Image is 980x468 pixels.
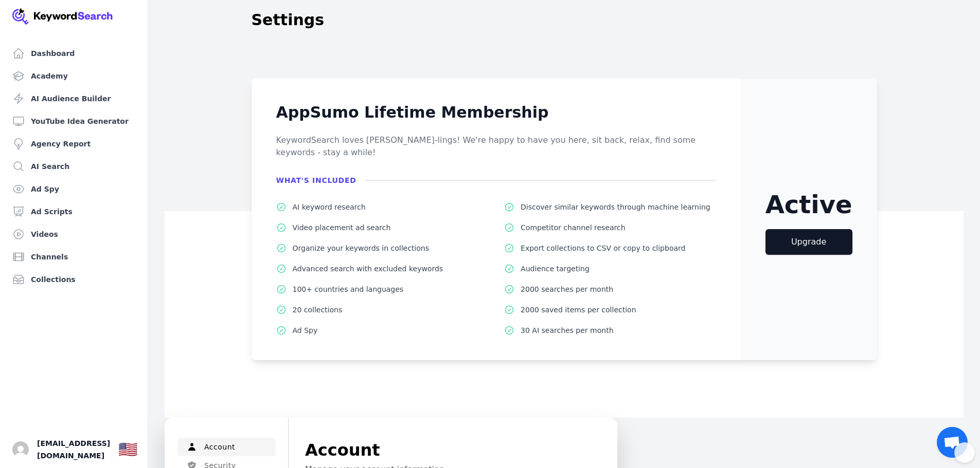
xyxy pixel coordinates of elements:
h3: AppSumo Lifetime Membership [276,103,716,122]
p: Advanced search with excluded keywords [293,264,443,274]
p: Export collections to CSV or copy to clipboard [521,243,685,253]
p: KeywordSearch loves [PERSON_NAME]-lings! We're happy to have you here, sit back, relax, find some... [276,134,716,159]
a: Dashboard [8,43,139,64]
a: Agency Report [8,134,139,154]
a: AI Search [8,156,139,177]
p: 30 AI searches per month [521,325,613,335]
p: 20 collections [293,305,343,315]
span: [EMAIL_ADDRESS][DOMAIN_NAME] [37,437,110,462]
button: Open user button [12,441,29,458]
p: 100+ countries and languages [293,284,404,294]
p: AI keyword research [293,202,366,212]
p: 2000 searches per month [521,284,613,294]
a: Chat öffnen [937,427,968,458]
a: Ad Spy [8,179,139,199]
a: YouTube Idea Generator [8,111,139,132]
button: 🇺🇸 [118,439,137,460]
h4: What's included [276,175,365,185]
a: AI Audience Builder [8,88,139,109]
h1: Account [305,438,600,462]
span: Active [765,192,852,217]
button: Account [177,438,276,456]
a: Videos [8,224,139,245]
p: 2000 saved items per collection [521,305,636,315]
p: Video placement ad search [293,222,391,233]
p: Organize your keywords in collections [293,243,429,253]
a: Collections [8,269,139,290]
h1: Settings [252,11,325,29]
p: Ad Spy [293,325,318,335]
a: Channels [8,247,139,267]
p: Competitor channel research [521,222,626,233]
div: 🇺🇸 [118,440,137,459]
p: Discover similar keywords through machine learning [521,202,710,212]
a: Academy [8,66,139,86]
p: Audience targeting [521,264,590,274]
a: Upgrade [765,229,852,255]
a: Ad Scripts [8,201,139,222]
img: Your Company [12,8,113,25]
